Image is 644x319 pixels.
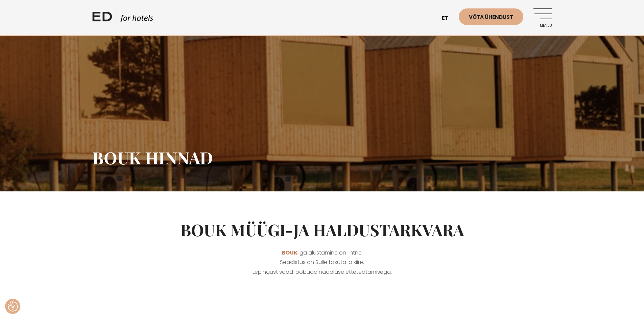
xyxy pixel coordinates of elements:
a: Võta ühendust [459,8,523,25]
a: ED HOTELS [92,10,153,27]
a: et [438,10,459,27]
a: Menüü [533,8,552,27]
span: Menüü [533,24,552,28]
h1: BOUK hinnad [92,148,552,168]
a: BOUK [282,249,297,257]
h2: BOUK müügi-ja haldustarkvara [92,220,552,240]
p: ’iga alustamine on lihtne. Seadistus on Sulle tasuta ja kiire. Lepingust saad loobuda nädalase et... [92,248,552,277]
button: Nõusolekueelistused [8,301,18,312]
img: Revisit consent button [8,301,18,312]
